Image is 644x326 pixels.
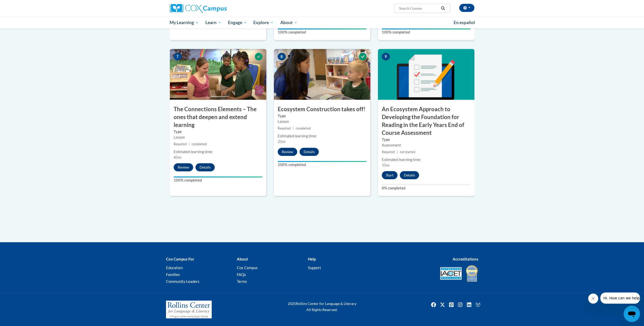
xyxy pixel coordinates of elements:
div: Lesson [174,135,262,140]
span: My Learning [170,20,199,26]
label: 100% completed [278,29,367,35]
label: 100% completed [174,177,262,183]
a: Engage [225,17,250,28]
a: Terms [237,279,247,284]
img: Rollins Center for Language & Literacy - A Program of the Atlanta Speech School [166,301,212,318]
a: Linkedin [465,301,473,309]
a: Learn [202,17,225,28]
img: Course Image [378,49,474,100]
a: Explore [250,17,277,28]
div: Assessment [382,142,471,148]
div: Your progress [278,161,367,162]
img: Pinterest icon [447,301,455,309]
label: 100% completed [382,29,471,35]
img: Instagram icon [456,301,464,309]
a: Facebook Group [474,301,482,309]
span: 7 [174,53,182,60]
button: Start [382,171,398,179]
button: Details [400,171,419,179]
a: My Learning [167,17,202,28]
label: 0% completed [382,185,471,191]
b: About [237,257,248,261]
span: Required [382,150,395,154]
b: Cox Campus For [166,257,194,261]
b: Accreditations [453,257,478,261]
img: Cox Campus [170,4,227,13]
img: Accredited IACET® Provider [440,267,462,280]
span: not started [400,150,415,154]
span: completed [296,126,311,130]
button: Search [439,5,447,11]
div: Estimated learning time: [382,157,471,162]
a: FAQs [237,272,246,277]
span: Explore [253,20,274,26]
span: Hi. How can we help? [3,4,41,8]
label: 100% completed [278,162,367,168]
a: About [277,17,301,28]
span: About [280,20,298,26]
label: Type [382,137,471,142]
div: Your progress [278,28,367,29]
a: Families [166,272,180,277]
span: 15m [382,163,389,167]
b: Help [308,257,316,261]
img: Facebook icon [430,301,438,309]
span: Required [174,142,187,146]
div: Rollins Center for Language & Literacy All Rights Reserved. [269,301,375,313]
span: 9 [382,53,390,60]
a: Support [308,265,321,270]
a: Cox Campus [237,265,258,270]
span: | [397,150,398,154]
a: Pinterest [447,301,455,309]
span: Engage [228,20,247,26]
a: Facebook [430,301,438,309]
a: Twitter [438,301,447,309]
img: Facebook group icon [474,301,482,309]
button: Review [174,163,193,171]
h3: The Connections Elements – The ones that deepen and extend learning [170,105,266,129]
button: Details [195,163,215,171]
div: Main menu [162,17,482,28]
a: Cox Campus [170,4,266,13]
button: Review [278,148,297,156]
img: LinkedIn icon [465,301,473,309]
span: 2025 [288,301,296,306]
img: IDA® Accredited [466,265,478,282]
input: Search Courses [399,5,439,11]
div: Your progress [382,28,471,29]
span: Required [278,126,291,130]
iframe: Close message [588,294,598,304]
span: 45m [174,155,181,159]
img: Course Image [274,49,370,100]
div: Estimated learning time: [278,133,367,139]
button: Details [300,148,319,156]
img: Twitter icon [438,301,447,309]
iframe: Button to launch messaging window [624,306,640,322]
label: Type [174,129,262,135]
iframe: Message from company [600,292,640,304]
div: Your progress [174,176,262,177]
a: Community Leaders [166,279,200,284]
span: 8 [278,53,286,60]
a: Instagram [456,301,464,309]
span: En español [454,20,475,25]
a: En español [450,17,478,28]
span: 25m [278,139,285,144]
span: Learn [205,20,221,26]
span: | [293,126,294,130]
span: completed [192,142,207,146]
div: Lesson [278,119,367,124]
h3: An Ecosystem Approach to Developing the Foundation for Reading in the Early Years End of Course A... [378,105,474,137]
span: | [189,142,190,146]
button: Account Settings [459,4,474,12]
h3: Ecosystem Construction takes off! [274,105,370,113]
a: Educators [166,265,183,270]
img: Course Image [170,49,266,100]
div: Estimated learning time: [174,149,262,155]
label: Type [278,113,367,119]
